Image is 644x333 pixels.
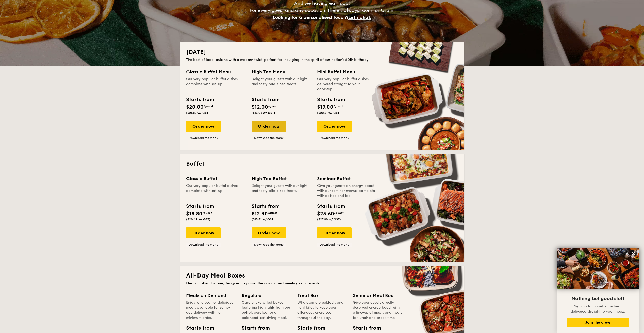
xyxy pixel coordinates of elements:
[297,324,320,332] div: Starts from
[317,202,345,210] div: Starts from
[557,248,639,289] img: DSC07876-Edit02-Large.jpeg
[567,318,629,327] button: Join the crew
[317,218,341,221] span: ($27.90 w/ GST)
[252,175,311,182] div: High Tea Buffet
[252,77,311,92] div: Delight your guests with our light and tasty bite-sized treats.
[186,111,210,115] span: ($21.80 w/ GST)
[186,324,209,332] div: Starts from
[242,292,291,299] div: Regulars
[186,77,245,92] div: Our very popular buffet dishes, complete with set-up.
[252,68,311,76] div: High Tea Menu
[186,218,210,221] span: ($20.49 w/ GST)
[317,211,334,217] span: $25.60
[317,175,376,182] div: Seminar Buffet
[252,111,275,115] span: ($13.08 w/ GST)
[186,136,221,140] a: Download the menu
[186,227,221,238] div: Order now
[204,104,213,108] span: /guest
[353,292,402,299] div: Seminar Meal Box
[186,211,202,217] span: $18.80
[334,211,344,215] span: /guest
[268,104,278,108] span: /guest
[202,211,212,215] span: /guest
[297,300,347,320] div: Wholesome breakfasts and light bites to keep your attendees energised throughout the day.
[186,160,458,168] h2: Buffet
[186,272,458,280] h2: All-Day Meal Boxes
[186,68,245,76] div: Classic Buffet Menu
[252,211,268,217] span: $12.30
[186,96,214,103] div: Starts from
[186,48,458,56] h2: [DATE]
[317,77,376,92] div: Our very popular buffet dishes, delivered straight to your doorstep.
[348,15,371,20] span: Let's chat.
[186,300,236,320] div: Enjoy wholesome, delicious meals available for same-day delivery with no minimum order.
[317,183,376,198] div: Give your guests an energy boost with our seminar menus, complete with coffee and tea.
[317,104,333,110] span: $19.00
[268,211,277,215] span: /guest
[297,292,347,299] div: Treat Box
[353,300,402,320] div: Give your guests a well-deserved energy boost with a line-up of meals and treats for lunch and br...
[186,57,458,62] div: The best of local cuisine with a modern twist, perfect for indulging in the spirit of our nation’...
[252,121,286,132] div: Order now
[333,104,343,108] span: /guest
[317,96,345,103] div: Starts from
[630,250,638,258] button: Close
[317,227,352,238] div: Order now
[317,243,352,247] a: Download the menu
[242,324,265,332] div: Starts from
[317,136,352,140] a: Download the menu
[186,243,221,247] a: Download the menu
[571,295,624,302] span: Nothing but good stuff
[186,292,236,299] div: Meals on Demand
[186,121,221,132] div: Order now
[571,304,625,314] span: Sign up for a welcome treat delivered straight to your inbox.
[252,96,279,103] div: Starts from
[317,121,352,132] div: Order now
[317,111,341,115] span: ($20.71 w/ GST)
[317,68,376,76] div: Mini Buffet Menu
[186,175,245,182] div: Classic Buffet
[186,281,458,286] div: Meals crafted for one, designed to power the world's best meetings and events.
[252,136,286,140] a: Download the menu
[252,227,286,238] div: Order now
[252,243,286,247] a: Download the menu
[353,324,376,332] div: Starts from
[252,202,279,210] div: Starts from
[252,104,268,110] span: $12.00
[242,300,291,320] div: Carefully-crafted boxes featuring highlights from our buffet, curated for a balanced, satisfying ...
[273,15,348,20] span: Looking for a personalised touch?
[186,104,204,110] span: $20.00
[186,183,245,198] div: Our very popular buffet dishes, complete with set-up.
[252,183,311,198] div: Delight your guests with our light and tasty bite-sized treats.
[250,1,395,20] span: And we have great food. For every guest and any occasion, there’s always room for Grain.
[186,202,214,210] div: Starts from
[252,218,275,221] span: ($13.41 w/ GST)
